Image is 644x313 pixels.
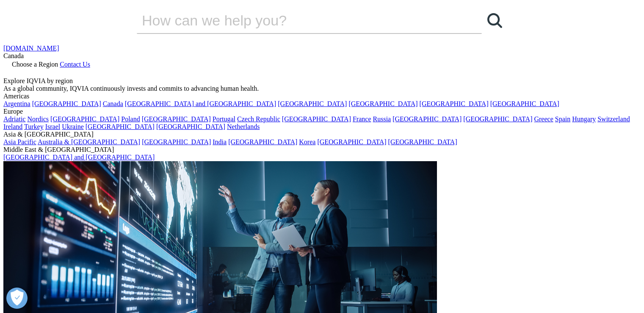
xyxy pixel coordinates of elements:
[3,115,25,123] a: Adriatic
[597,115,630,123] a: Switzerland
[3,138,36,145] a: Asia Pacific
[555,115,570,123] a: Spain
[62,123,84,130] a: Ukraine
[6,288,28,309] button: Ouvrir le centre de préférences
[137,8,458,33] input: Recherche
[3,146,641,154] div: Middle East & [GEOGRAPHIC_DATA]
[487,13,502,28] svg: Search
[3,45,59,52] a: [DOMAIN_NAME]
[3,131,641,138] div: Asia & [GEOGRAPHIC_DATA]
[60,61,90,68] a: Contact Us
[142,138,211,145] a: [GEOGRAPHIC_DATA]
[103,100,123,107] a: Canada
[3,108,641,115] div: Europe
[121,115,140,123] a: Poland
[572,115,596,123] a: Hungary
[490,100,559,107] a: [GEOGRAPHIC_DATA]
[299,138,315,145] a: Korea
[213,115,235,123] a: Portugal
[142,115,211,123] a: [GEOGRAPHIC_DATA]
[45,123,61,130] a: Israel
[156,123,225,130] a: [GEOGRAPHIC_DATA]
[463,115,532,123] a: [GEOGRAPHIC_DATA]
[317,138,386,145] a: [GEOGRAPHIC_DATA]
[38,138,140,145] a: Australia & [GEOGRAPHIC_DATA]
[3,154,155,161] a: [GEOGRAPHIC_DATA] and [GEOGRAPHIC_DATA]
[86,123,155,130] a: [GEOGRAPHIC_DATA]
[282,115,351,123] a: [GEOGRAPHIC_DATA]
[3,92,641,100] div: Americas
[12,61,58,68] span: Choose a Region
[278,100,347,107] a: [GEOGRAPHIC_DATA]
[420,100,489,107] a: [GEOGRAPHIC_DATA]
[482,8,507,33] a: Recherche
[388,138,457,145] a: [GEOGRAPHIC_DATA]
[3,100,30,107] a: Argentina
[227,123,260,130] a: Netherlands
[3,77,641,85] div: Explore IQVIA by region
[392,115,462,123] a: [GEOGRAPHIC_DATA]
[534,115,553,123] a: Greece
[213,138,227,145] a: India
[3,123,22,130] a: Ireland
[373,115,391,123] a: Russia
[237,115,280,123] a: Czech Republic
[353,115,371,123] a: France
[3,52,641,60] div: Canada
[24,123,44,130] a: Turkey
[228,138,297,145] a: [GEOGRAPHIC_DATA]
[3,85,641,92] div: As a global community, IQVIA continuously invests and commits to advancing human health.
[32,100,101,107] a: [GEOGRAPHIC_DATA]
[348,100,417,107] a: [GEOGRAPHIC_DATA]
[125,100,276,107] a: [GEOGRAPHIC_DATA] and [GEOGRAPHIC_DATA]
[50,115,119,123] a: [GEOGRAPHIC_DATA]
[27,115,49,123] a: Nordics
